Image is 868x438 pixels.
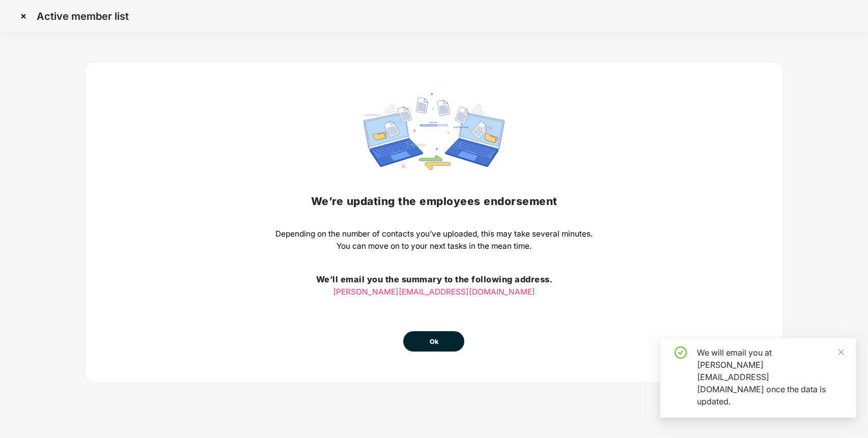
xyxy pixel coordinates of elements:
[275,228,593,240] p: Depending on the number of contacts you’ve uploaded, this may take several minutes.
[275,240,593,252] p: You can move on to your next tasks in the mean time.
[697,346,844,407] div: We will email you at [PERSON_NAME][EMAIL_ADDRESS][DOMAIN_NAME] once the data is updated.
[675,346,687,359] span: check-circle
[275,273,593,286] h3: We’ll email you the summary to the following address.
[37,10,129,22] p: Active member list
[837,348,845,356] span: close
[275,193,593,210] h2: We’re updating the employees endorsement
[275,286,593,298] p: [PERSON_NAME][EMAIL_ADDRESS][DOMAIN_NAME]
[429,337,438,347] span: Ok
[15,8,32,24] img: svg+xml;base64,PHN2ZyBpZD0iQ3Jvc3MtMzJ4MzIiIHhtbG5zPSJodHRwOi8vd3d3LnczLm9yZy8yMDAwL3N2ZyIgd2lkdG...
[403,331,464,352] button: Ok
[363,93,504,170] img: svg+xml;base64,PHN2ZyBpZD0iRGF0YV9zeW5jaW5nIiB4bWxucz0iaHR0cDovL3d3dy53My5vcmcvMjAwMC9zdmciIHdpZH...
